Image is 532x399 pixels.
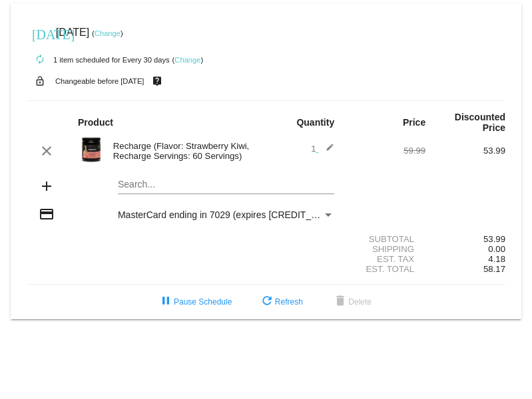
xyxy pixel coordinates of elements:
div: Est. Total [346,264,425,274]
mat-icon: [DATE] [32,25,48,41]
button: Refresh [248,290,314,314]
a: Change [95,29,121,37]
strong: Price [403,117,425,128]
mat-icon: lock_open [32,72,48,90]
mat-icon: credit_card [39,206,55,222]
button: Pause Schedule [147,290,242,314]
div: 53.99 [425,146,505,156]
div: 59.99 [346,146,425,156]
mat-icon: autorenew [32,52,48,68]
small: ( ) [172,56,204,64]
mat-icon: edit [318,143,334,159]
span: 1 [311,144,334,154]
mat-icon: refresh [259,294,275,310]
mat-icon: pause [158,294,174,310]
strong: Quantity [296,117,334,128]
div: 53.99 [425,234,505,244]
div: Shipping [346,244,425,254]
img: Recharge-60S-bottle-Image-Carousel-Strw-Kiwi.png [78,136,105,163]
small: 1 item scheduled for Every 30 days [27,56,170,64]
div: Subtotal [346,234,425,244]
div: Recharge (Flavor: Strawberry Kiwi, Recharge Servings: 60 Servings) [107,141,266,161]
strong: Product [78,117,113,128]
mat-icon: live_help [149,72,165,90]
span: MasterCard ending in 7029 (expires [CREDIT_CARD_DATA]) [118,209,372,220]
div: Est. Tax [346,254,425,264]
small: ( ) [92,29,123,37]
mat-icon: add [39,178,55,194]
mat-icon: delete [332,294,348,310]
span: 4.18 [488,254,505,264]
input: Search... [118,180,334,190]
mat-icon: clear [39,143,55,159]
span: 0.00 [488,244,505,254]
span: 58.17 [483,264,505,274]
span: Delete [332,297,372,307]
span: Pause Schedule [158,297,232,307]
strong: Discounted Price [455,112,505,133]
mat-select: Payment Method [118,209,334,220]
a: Change [174,56,200,64]
button: Delete [322,290,382,314]
span: Refresh [259,297,303,307]
small: Changeable before [DATE] [55,77,144,85]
